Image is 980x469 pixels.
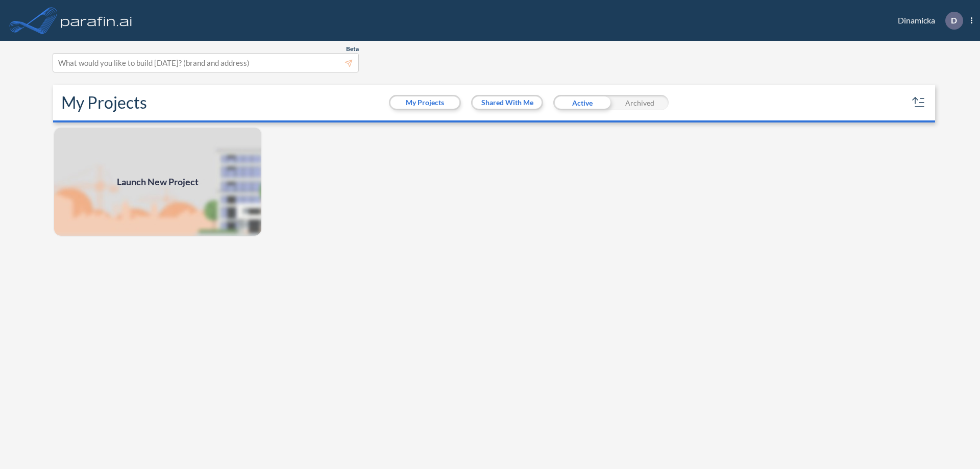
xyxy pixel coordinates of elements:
[346,45,359,53] span: Beta
[883,12,972,30] div: Dinamicka
[59,10,134,31] img: logo
[911,94,927,111] button: sort
[53,127,262,237] img: add
[117,175,199,189] span: Launch New Project
[473,96,542,109] button: Shared With Me
[61,93,147,112] h2: My Projects
[951,16,957,25] p: D
[553,95,611,110] div: Active
[53,127,262,237] a: Launch New Project
[611,95,669,110] div: Archived
[390,96,459,109] button: My Projects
